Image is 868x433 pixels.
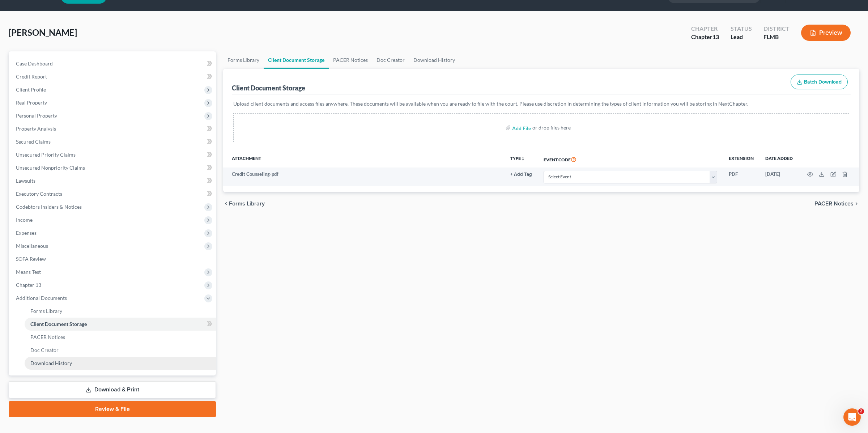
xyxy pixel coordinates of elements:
div: Chapter [691,25,719,33]
span: PACER Notices [30,334,65,340]
button: + Add Tag [510,172,532,177]
a: + Add Tag [510,171,532,178]
span: Means Test [16,269,41,275]
a: Executory Contracts [10,187,216,200]
button: Preview [801,25,851,41]
span: 13 [712,33,719,40]
div: or drop files here [532,124,571,131]
span: Real Property [16,99,47,106]
a: Case Dashboard [10,57,216,70]
span: Unsecured Priority Claims [16,152,76,158]
span: [PERSON_NAME] [9,27,77,38]
span: SOFA Review [16,256,46,262]
span: Additional Documents [16,295,67,301]
span: Income [16,217,33,223]
iframe: Intercom live chat [843,408,861,426]
td: PDF [723,167,759,186]
button: Batch Download [791,75,848,90]
span: Download History [30,360,72,366]
div: District [763,25,790,33]
a: Property Analysis [10,122,216,135]
a: Doc Creator [25,344,216,357]
a: Unsecured Priority Claims [10,148,216,161]
a: Forms Library [25,305,216,318]
i: chevron_right [854,201,859,207]
span: Lawsuits [16,178,35,184]
span: Forms Library [229,201,265,207]
div: FLMB [763,33,790,41]
a: Unsecured Nonpriority Claims [10,161,216,174]
button: TYPEunfold_more [510,156,525,161]
span: Secured Claims [16,139,51,145]
span: 2 [858,408,864,414]
span: Case Dashboard [16,60,53,67]
a: Review & File [9,401,216,417]
span: Forms Library [30,308,62,314]
button: chevron_left Forms Library [223,201,265,207]
th: Date added [759,151,799,167]
span: Doc Creator [30,347,59,353]
p: Upload client documents and access files anywhere. These documents will be available when you are... [233,100,849,107]
th: Event Code [538,151,723,167]
span: Miscellaneous [16,243,48,249]
a: Lawsuits [10,174,216,187]
a: Download History [25,357,216,370]
button: PACER Notices chevron_right [814,201,859,207]
a: Download History [409,51,459,69]
div: Client Document Storage [232,84,305,92]
span: Property Analysis [16,126,56,132]
a: PACER Notices [25,331,216,344]
i: unfold_more [521,157,525,161]
span: Personal Property [16,113,57,119]
div: Status [731,25,752,33]
a: Client Document Storage [25,318,216,331]
a: Forms Library [223,51,264,69]
a: Client Document Storage [264,51,329,69]
td: Credit Counseling-pdf [223,167,505,186]
span: Unsecured Nonpriority Claims [16,165,85,171]
span: Batch Download [804,79,842,85]
span: Client Profile [16,86,46,93]
a: PACER Notices [329,51,372,69]
a: Doc Creator [372,51,409,69]
span: Codebtors Insiders & Notices [16,204,82,210]
div: Chapter [691,33,719,41]
span: Client Document Storage [30,321,87,327]
td: [DATE] [759,167,799,186]
a: Secured Claims [10,135,216,148]
i: chevron_left [223,201,229,207]
span: Credit Report [16,73,47,80]
a: Download & Print [9,381,216,398]
span: Chapter 13 [16,282,41,288]
span: Executory Contracts [16,191,62,197]
span: PACER Notices [814,201,854,207]
span: Expenses [16,230,37,236]
th: Attachment [223,151,505,167]
th: Extension [723,151,759,167]
div: Lead [731,33,752,41]
a: Credit Report [10,70,216,83]
a: SOFA Review [10,252,216,266]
